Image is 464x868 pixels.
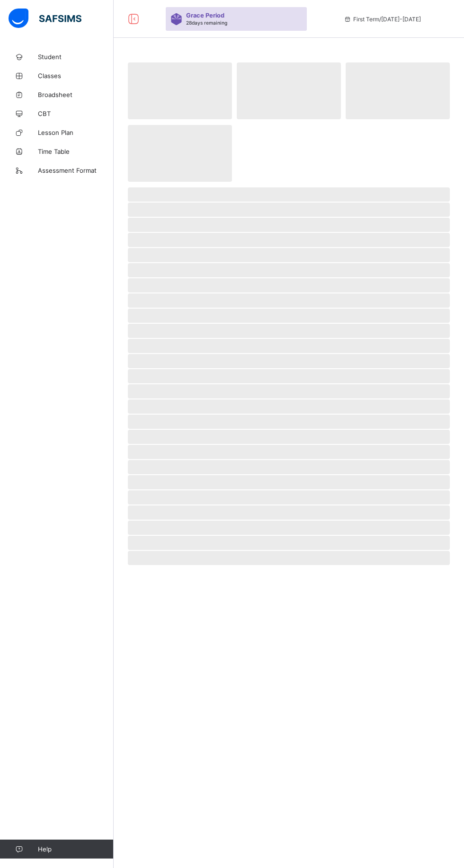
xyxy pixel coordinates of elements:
span: ‌ [237,62,341,119]
span: Assessment Format [38,167,114,174]
span: ‌ [128,187,450,202]
span: ‌ [128,369,450,383]
span: Help [38,845,113,853]
span: 28 days remaining [186,20,227,26]
span: Classes [38,72,114,80]
span: ‌ [128,293,450,308]
span: ‌ [128,536,450,550]
span: ‌ [128,203,450,217]
span: ‌ [128,551,450,565]
span: ‌ [128,521,450,535]
span: Student [38,53,114,61]
span: ‌ [128,415,450,429]
img: safsims [9,9,81,28]
span: Broadsheet [38,91,114,98]
span: ‌ [128,460,450,474]
span: ‌ [128,125,232,182]
span: ‌ [128,62,232,119]
img: sticker-purple.71386a28dfed39d6af7621340158ba97.svg [170,13,182,25]
span: ‌ [128,309,450,323]
span: ‌ [346,62,450,119]
span: CBT [38,110,114,117]
span: Grace Period [186,12,224,19]
span: ‌ [128,384,450,399]
span: ‌ [128,490,450,505]
span: Time Table [38,148,114,155]
span: ‌ [128,248,450,262]
span: ‌ [128,430,450,444]
span: ‌ [128,475,450,489]
span: Lesson Plan [38,129,114,136]
span: ‌ [128,278,450,292]
span: ‌ [128,354,450,368]
span: ‌ [128,445,450,459]
span: session/term information [344,16,421,23]
span: ‌ [128,324,450,338]
span: ‌ [128,339,450,353]
span: ‌ [128,218,450,232]
span: ‌ [128,399,450,414]
span: ‌ [128,505,450,520]
span: ‌ [128,233,450,247]
span: ‌ [128,263,450,277]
